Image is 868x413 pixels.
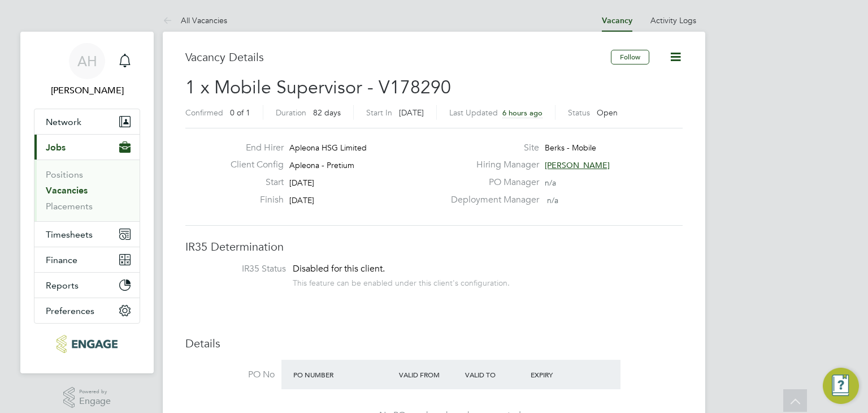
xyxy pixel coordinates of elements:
span: Alex Hyde [34,84,140,97]
span: Timesheets [46,229,93,240]
label: IR35 Status [197,263,286,275]
label: Site [444,142,539,154]
label: Finish [222,194,284,206]
label: Start [222,177,284,188]
span: 0 of 1 [230,107,250,118]
a: Placements [46,201,93,212]
span: 1 x Mobile Supervisor - V178290 [185,76,451,98]
button: Finance [34,247,140,272]
span: Preferences [46,306,94,316]
h3: IR35 Determination [185,239,683,254]
span: Apleona - Pretium [289,160,354,170]
img: conceptresources-logo-retina.png [57,335,117,353]
label: PO No [185,369,275,381]
div: Expiry [528,364,594,385]
span: [DATE] [399,107,424,118]
span: Disabled for this client. [293,263,385,274]
span: [DATE] [289,195,314,205]
span: Open [597,107,618,118]
label: Start In [366,107,392,118]
div: PO Number [290,364,396,385]
label: Confirmed [185,107,223,118]
span: n/a [545,178,556,188]
span: Powered by [79,387,111,397]
a: All Vacancies [163,15,227,25]
div: Valid To [462,364,528,385]
label: Last Updated [449,107,498,118]
button: Jobs [34,135,140,160]
div: This feature can be enabled under this client's configuration. [293,275,510,288]
button: Network [34,109,140,134]
a: Powered byEngage [63,387,111,408]
span: 6 hours ago [502,108,542,118]
h3: Vacancy Details [185,50,611,64]
span: Berks - Mobile [545,143,596,153]
a: Activity Logs [650,15,696,25]
button: Preferences [34,298,140,323]
nav: Main navigation [20,32,154,373]
span: Finance [46,255,77,265]
a: Vacancy [602,16,632,25]
button: Engage Resource Center [823,368,859,404]
label: Deployment Manager [444,194,539,206]
button: Follow [611,50,649,64]
label: End Hirer [222,142,284,154]
div: Valid From [396,364,462,385]
span: [DATE] [289,178,314,188]
span: Reports [46,280,79,291]
span: n/a [547,195,558,205]
h3: Details [185,336,683,351]
a: AH[PERSON_NAME] [34,43,140,97]
button: Timesheets [34,222,140,247]
span: 82 days [313,107,341,118]
button: Reports [34,273,140,298]
span: Jobs [46,142,66,153]
label: Duration [276,107,306,118]
span: Network [46,117,81,127]
label: Status [568,107,590,118]
label: Hiring Manager [444,159,539,171]
a: Go to home page [34,335,140,353]
label: PO Manager [444,177,539,188]
a: Vacancies [46,185,88,196]
span: Apleona HSG Limited [289,143,367,153]
span: Engage [79,397,111,406]
span: AH [77,54,97,68]
div: Jobs [34,160,140,221]
a: Positions [46,169,83,180]
span: [PERSON_NAME] [545,160,610,170]
label: Client Config [222,159,284,171]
